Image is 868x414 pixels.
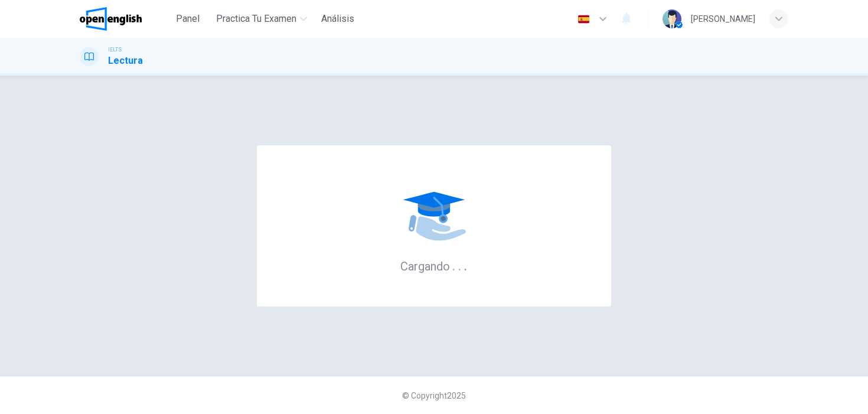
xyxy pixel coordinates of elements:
span: Panel [176,12,200,26]
h6: . [464,255,468,275]
h6: . [452,255,456,275]
span: Análisis [321,12,354,26]
img: Profile picture [663,9,681,28]
button: Practica tu examen [211,8,312,30]
img: es [576,15,591,24]
h6: . [458,255,462,275]
img: OpenEnglish logo [80,7,142,31]
div: [PERSON_NAME] [691,12,755,26]
a: OpenEnglish logo [80,7,169,31]
button: Panel [169,8,207,30]
button: Análisis [316,8,359,30]
span: Practica tu examen [216,12,296,26]
span: © Copyright 2025 [402,391,466,400]
span: IELTS [108,45,122,54]
h6: Cargando [400,258,468,273]
h1: Lectura [108,54,143,68]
